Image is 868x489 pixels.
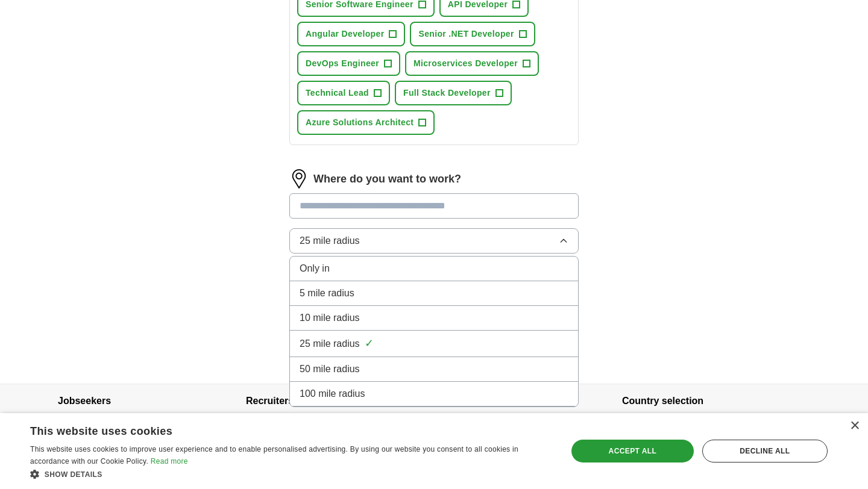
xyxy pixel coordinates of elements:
[297,110,435,135] button: Azure Solutions Architect
[405,51,539,76] button: Microservices Developer
[414,57,518,70] span: Microservices Developer
[410,22,535,46] button: Senior .NET Developer
[30,445,518,466] span: This website uses cookies to improve user experience and to enable personalised advertising. By u...
[850,422,859,431] div: Close
[306,116,414,129] span: Azure Solutions Architect
[306,87,369,99] span: Technical Lead
[297,22,405,46] button: Angular Developer
[151,457,188,466] a: Read more, opens a new window
[300,234,360,248] span: 25 mile radius
[306,28,384,40] span: Angular Developer
[30,468,552,480] div: Show details
[300,362,360,376] span: 50 mile radius
[306,57,379,70] span: DevOps Engineer
[289,228,579,254] button: 25 mile radius
[30,420,521,438] div: This website uses cookies
[300,261,330,276] span: Only in
[45,470,102,479] span: Show details
[300,337,360,351] span: 25 mile radius
[297,51,400,76] button: DevOps Engineer
[289,169,309,188] img: location.png
[571,440,694,463] div: Accept all
[313,171,461,187] label: Where do you want to work?
[622,384,810,418] h4: Country selection
[403,87,491,99] span: Full Stack Developer
[300,286,354,301] span: 5 mile radius
[300,311,360,325] span: 10 mile radius
[300,387,365,401] span: 100 mile radius
[365,335,374,352] span: ✓
[418,28,514,40] span: Senior .NET Developer
[702,440,828,463] div: Decline all
[395,81,512,105] button: Full Stack Developer
[297,81,390,105] button: Technical Lead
